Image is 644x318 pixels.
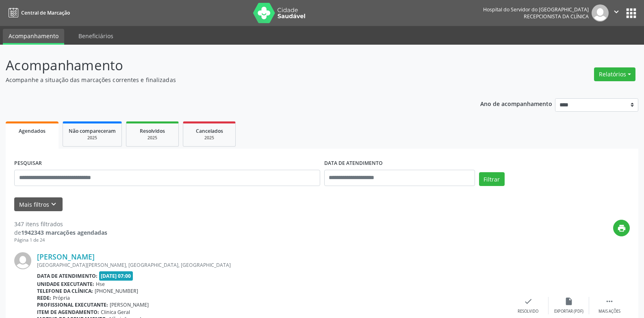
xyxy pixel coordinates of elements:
div: Resolvido [518,309,538,314]
a: [PERSON_NAME] [37,252,95,261]
label: PESQUISAR [14,157,42,170]
p: Ano de acompanhamento [480,98,552,108]
b: Rede: [37,294,51,301]
span: Própria [53,294,70,301]
button: print [613,220,630,236]
img: img [592,4,609,22]
span: Recepcionista da clínica [524,13,589,20]
span: Central de Marcação [21,9,70,16]
div: 347 itens filtrados [14,220,107,228]
button: Relatórios [594,67,635,81]
i: keyboard_arrow_down [49,200,58,209]
div: 2025 [69,135,116,141]
span: Não compareceram [69,128,116,134]
i:  [612,7,621,16]
div: Hospital do Servidor do [GEOGRAPHIC_DATA] [483,6,589,13]
a: Beneficiários [73,29,119,43]
b: Telefone da clínica: [37,288,93,294]
span: Cancelados [196,128,223,134]
div: 2025 [132,135,173,141]
label: DATA DE ATENDIMENTO [324,157,383,170]
b: Data de atendimento: [37,273,98,279]
span: Resolvidos [140,128,165,134]
i: print [617,224,626,233]
button: apps [624,6,638,20]
div: Mais ações [598,309,620,314]
b: Item de agendamento: [37,309,99,316]
div: Página 1 de 24 [14,237,107,244]
span: [PERSON_NAME] [110,301,149,308]
div: [GEOGRAPHIC_DATA][PERSON_NAME], [GEOGRAPHIC_DATA], [GEOGRAPHIC_DATA] [37,262,508,268]
a: Acompanhamento [3,29,64,45]
div: 2025 [189,135,230,141]
div: de [14,228,107,237]
button: Filtrar [479,172,505,186]
i: check [524,297,533,306]
span: Hse [96,281,105,288]
b: Unidade executante: [37,281,94,288]
span: Agendados [19,128,46,134]
span: [PHONE_NUMBER] [95,288,138,294]
span: Clinica Geral [101,309,130,316]
a: Central de Marcação [6,6,70,19]
img: img [14,252,31,269]
p: Acompanhamento [6,55,449,76]
div: Exportar (PDF) [554,309,583,314]
button: Mais filtroskeyboard_arrow_down [14,197,63,212]
i:  [605,297,614,306]
strong: 1942343 marcações agendadas [21,229,107,236]
span: [DATE] 07:00 [99,271,133,281]
p: Acompanhe a situação das marcações correntes e finalizadas [6,76,449,84]
b: Profissional executante: [37,301,108,308]
button:  [609,4,624,22]
i: insert_drive_file [564,297,573,306]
